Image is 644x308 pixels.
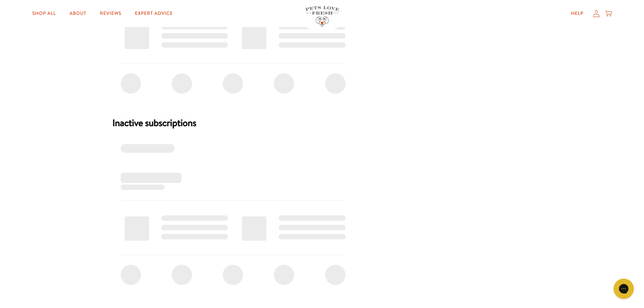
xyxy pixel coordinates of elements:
[223,73,243,94] span: ‌
[279,33,345,39] span: ‌
[161,215,228,221] span: ‌
[279,215,345,221] span: ‌
[121,73,141,94] span: ‌
[121,265,141,285] span: ‌
[274,73,294,94] span: ‌
[161,225,228,230] span: ‌
[129,7,178,20] a: Expert Advice
[279,225,345,230] span: ‌
[121,185,165,190] span: ‌
[161,42,228,48] span: ‌
[125,25,149,49] span: ‌
[242,216,266,241] span: ‌
[305,6,339,27] img: Pets Love Fresh
[27,7,61,20] a: Shop All
[274,265,294,285] span: ‌
[223,265,243,285] span: ‌
[95,7,127,20] a: Reviews
[325,265,345,285] span: ‌
[610,276,637,301] iframe: Gorgias live chat messenger
[325,73,345,94] span: ‌
[125,216,149,241] span: ‌
[172,265,192,285] span: ‌
[242,25,266,49] span: ‌
[121,144,175,153] span: ‌
[113,117,354,129] h2: Inactive subscriptions
[279,42,345,48] span: ‌
[172,73,192,94] span: ‌
[161,33,228,39] span: ‌
[121,173,182,183] span: ‌
[279,234,345,239] span: ‌
[161,234,228,239] span: ‌
[64,7,92,20] a: About
[566,7,589,20] a: Help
